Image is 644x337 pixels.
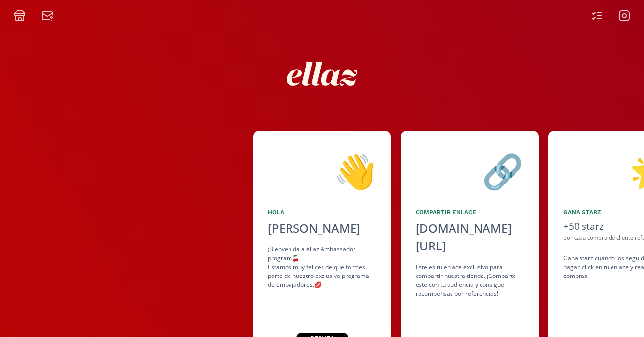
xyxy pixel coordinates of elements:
[416,208,524,216] div: Compartir Enlace
[268,245,376,289] div: ¡Bienvenida a ellaz Ambassador program🍒! Estamos muy felices de que formes parte de nuestro exclu...
[416,263,524,298] div: Este es tu enlace exclusivo para compartir nuestra tienda. ¡Comparte este con tu audiencia y cons...
[278,30,366,118] img: nKmKAABZpYV7
[416,219,524,255] div: [DOMAIN_NAME][URL]
[268,146,376,196] div: 👋
[416,146,524,196] div: 🔗
[268,208,376,216] div: Hola
[268,219,376,237] div: [PERSON_NAME]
